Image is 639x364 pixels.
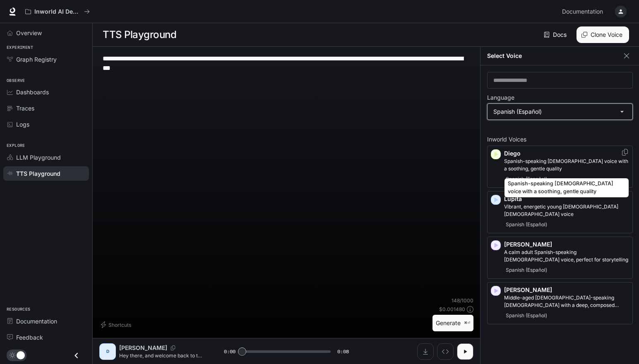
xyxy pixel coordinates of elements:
a: LLM Playground [3,150,89,165]
p: [PERSON_NAME] [504,240,629,249]
span: Documentation [16,317,57,326]
div: Spanish-speaking [DEMOGRAPHIC_DATA] voice with a soothing, gentle quality [504,178,629,197]
button: Generate⌘⏎ [432,315,473,332]
span: Graph Registry [16,55,57,64]
button: Copy Voice ID [167,345,179,350]
button: Shortcuts [99,318,135,331]
p: ⌘⏎ [464,321,470,326]
div: D [101,345,114,358]
a: Logs [3,117,89,132]
span: Spanish (Español) [504,311,549,321]
div: Spanish (Español) [488,104,632,120]
button: Inspect [437,343,454,360]
span: TTS Playground [16,169,60,178]
span: Dashboards [16,88,49,96]
p: Diego [504,149,629,158]
span: Feedback [16,333,43,342]
span: 0:08 [337,347,349,356]
span: 0:00 [224,347,235,356]
button: Copy Voice ID [621,149,629,156]
p: Vibrant, energetic young Spanish-speaking female voice [504,203,629,218]
a: Docs [542,26,570,43]
p: Inworld AI Demos [34,8,81,15]
span: Logs [16,120,29,129]
span: Spanish (Español) [504,220,549,230]
p: [PERSON_NAME] [504,286,629,294]
p: Middle-aged Spanish-speaking male with a deep, composed voice. Great for narrations [504,294,629,309]
span: LLM Playground [16,153,61,162]
p: Language [487,95,514,101]
p: $ 0.001480 [439,306,465,313]
p: 148 / 1000 [452,297,473,304]
p: [PERSON_NAME] [119,344,167,352]
p: Spanish-speaking male voice with a soothing, gentle quality [504,158,629,172]
span: Overview [16,29,42,37]
h1: TTS Playground [103,26,176,43]
span: Spanish (Español) [504,265,549,275]
p: Lupita [504,195,629,203]
a: Documentation [3,314,89,328]
a: Feedback [3,330,89,345]
button: Close drawer [67,347,86,364]
button: Clone Voice [577,26,629,43]
a: Documentation [559,3,609,20]
p: Inworld Voices [487,136,633,142]
button: All workspaces [22,3,94,20]
p: Hey there, and welcome back to the show! We've got a fascinating episode lined up [DATE], includi... [119,352,204,359]
span: Traces [16,104,34,113]
a: Graph Registry [3,52,89,67]
span: Documentation [562,7,603,17]
a: Traces [3,101,89,115]
span: Dark mode toggle [17,350,25,359]
p: A calm adult Spanish-speaking male voice, perfect for storytelling [504,249,629,263]
a: Dashboards [3,85,89,99]
button: Download audio [417,343,434,360]
a: TTS Playground [3,166,89,181]
a: Overview [3,26,89,40]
